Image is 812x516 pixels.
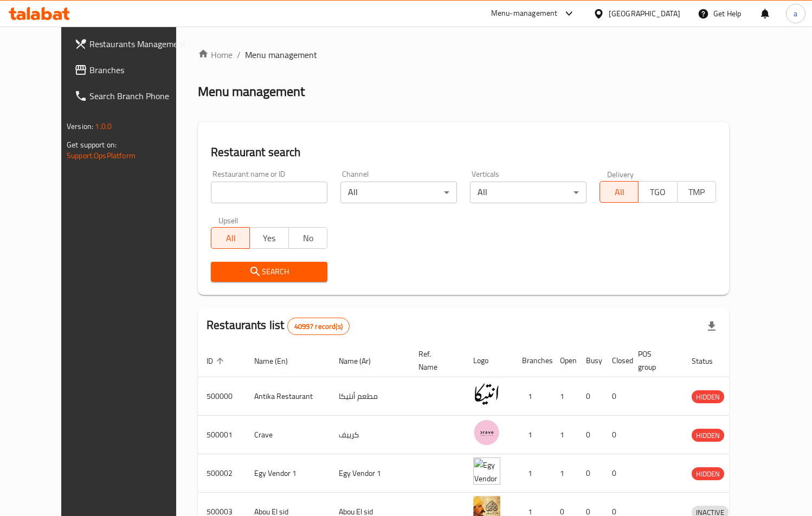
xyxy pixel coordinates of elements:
[198,416,246,454] td: 500001
[473,380,500,408] img: Antika Restaurant
[577,454,603,493] td: 0
[237,48,241,61] li: /
[254,354,302,367] span: Name (En)
[66,31,197,57] a: Restaurants Management
[794,8,797,20] span: a
[288,321,349,332] span: 40997 record(s)
[330,416,410,454] td: كرييف
[218,216,239,224] label: Upsell
[470,182,587,203] div: All
[67,149,136,163] a: Support.OpsPlatform
[293,230,323,246] span: No
[330,377,410,416] td: مطعم أنتيكا
[245,48,317,61] span: Menu management
[551,377,577,416] td: 1
[638,347,670,373] span: POS group
[211,144,716,160] h2: Restaurant search
[246,454,330,493] td: Egy Vendor 1
[603,454,629,493] td: 0
[609,8,680,20] div: [GEOGRAPHIC_DATA]
[677,181,716,203] button: TMP
[207,354,227,367] span: ID
[198,454,246,493] td: 500002
[287,318,350,335] div: Total records count
[211,182,327,203] input: Search for restaurant name or ID..
[220,265,319,279] span: Search
[682,184,712,200] span: TMP
[198,48,233,61] a: Home
[66,83,197,109] a: Search Branch Phone
[692,429,724,442] span: HIDDEN
[95,119,112,133] span: 1.0.0
[600,181,639,203] button: All
[551,416,577,454] td: 1
[249,227,288,249] button: Yes
[246,416,330,454] td: Crave
[473,419,500,446] img: Crave
[465,344,513,377] th: Logo
[551,344,577,377] th: Open
[288,227,327,249] button: No
[216,230,246,246] span: All
[699,313,725,339] div: Export file
[89,89,188,102] span: Search Branch Phone
[491,7,558,20] div: Menu-management
[692,390,724,403] div: HIDDEN
[211,227,250,249] button: All
[603,416,629,454] td: 0
[607,170,634,178] label: Delivery
[339,354,385,367] span: Name (Ar)
[513,344,551,377] th: Branches
[198,377,246,416] td: 500000
[67,138,117,152] span: Get support on:
[89,37,188,50] span: Restaurants Management
[418,347,452,373] span: Ref. Name
[211,262,327,282] button: Search
[66,57,197,83] a: Branches
[638,181,677,203] button: TGO
[692,354,727,367] span: Status
[473,457,500,485] img: Egy Vendor 1
[551,454,577,493] td: 1
[198,48,729,61] nav: breadcrumb
[330,454,410,493] td: Egy Vendor 1
[340,182,457,203] div: All
[198,83,305,100] h2: Menu management
[67,119,93,133] span: Version:
[513,454,551,493] td: 1
[603,377,629,416] td: 0
[692,467,724,480] div: HIDDEN
[513,377,551,416] td: 1
[577,416,603,454] td: 0
[692,391,724,403] span: HIDDEN
[692,468,724,480] span: HIDDEN
[643,184,673,200] span: TGO
[604,184,634,200] span: All
[577,344,603,377] th: Busy
[89,63,188,76] span: Branches
[577,377,603,416] td: 0
[603,344,629,377] th: Closed
[207,317,350,335] h2: Restaurants list
[513,416,551,454] td: 1
[254,230,284,246] span: Yes
[246,377,330,416] td: Antika Restaurant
